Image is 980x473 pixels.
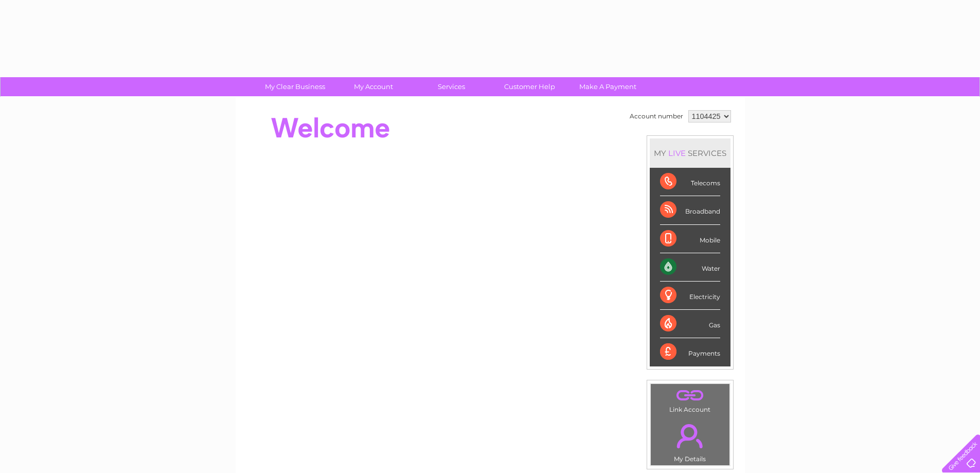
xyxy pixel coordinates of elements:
a: My Account [331,77,416,96]
td: Account number [627,108,686,125]
div: Mobile [660,225,720,253]
div: Water [660,253,720,282]
a: Customer Help [487,77,572,96]
a: Make A Payment [565,77,650,96]
td: Link Account [650,383,730,416]
div: Gas [660,310,720,338]
div: Broadband [660,196,720,224]
a: Services [409,77,494,96]
a: My Clear Business [253,77,337,96]
div: Payments [660,338,720,366]
div: LIVE [666,148,688,158]
div: MY SERVICES [650,138,730,168]
a: . [653,387,727,405]
div: Telecoms [660,168,720,196]
a: . [653,418,727,454]
td: My Details [650,415,730,466]
div: Electricity [660,282,720,310]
